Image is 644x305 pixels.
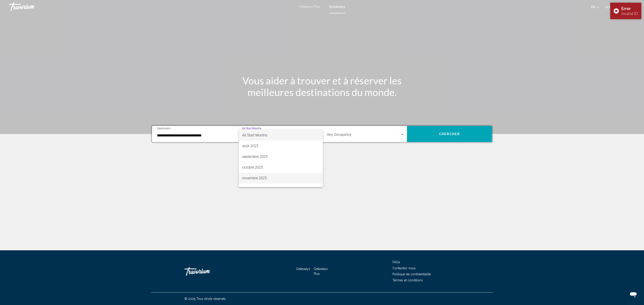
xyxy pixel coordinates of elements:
div: Invalid ID [621,11,638,16]
div: Error [621,6,638,11]
span: octobre 2025 [242,162,319,173]
span: décembre 2025 [242,184,319,194]
span: All Start Months [242,133,267,137]
iframe: Bouton de lancement de la fenêtre de messagerie [626,287,640,301]
span: août 2025 [242,141,319,151]
span: novembre 2025 [242,173,319,184]
span: septembre 2025 [242,151,319,162]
